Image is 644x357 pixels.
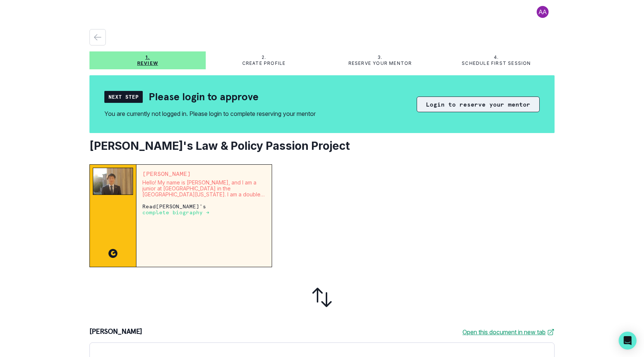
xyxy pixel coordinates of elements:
p: [PERSON_NAME] [142,171,266,177]
p: 3. [378,54,382,60]
p: 1. [145,54,150,60]
a: Open this document in new tab [463,328,555,337]
p: 2. [262,54,266,60]
p: Hello! My name is [PERSON_NAME], and I am a junior at [GEOGRAPHIC_DATA] in the [GEOGRAPHIC_DATA][... [142,180,266,198]
img: Mentor Image [93,168,133,195]
div: You are currently not logged in. Please login to complete reserving your mentor [104,109,316,118]
p: Read [PERSON_NAME] 's [142,203,266,215]
a: complete biography → [142,209,209,215]
h2: Please login to approve [149,90,259,103]
p: Create profile [242,60,286,66]
h2: [PERSON_NAME]'s Law & Policy Passion Project [89,139,555,152]
p: 4. [494,54,499,60]
p: Schedule first session [462,60,531,66]
button: profile picture [531,6,555,18]
div: Next Step [104,91,143,103]
p: [PERSON_NAME] [89,328,142,337]
p: Review [137,60,158,66]
p: complete biography → [142,209,209,215]
p: Reserve your mentor [348,60,412,66]
button: Login to reserve your mentor [417,97,540,112]
div: Open Intercom Messenger [619,332,637,350]
img: CC image [108,249,117,258]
